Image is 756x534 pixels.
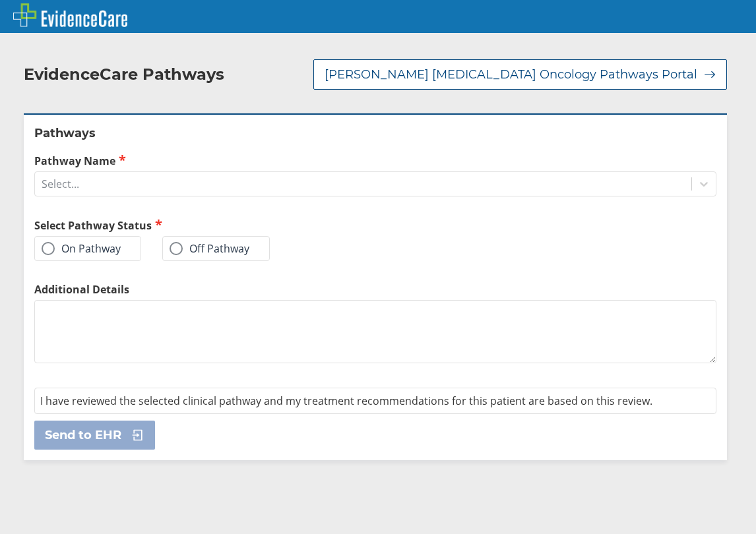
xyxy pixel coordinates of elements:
label: Pathway Name [34,153,716,168]
div: Select... [42,177,79,191]
button: [PERSON_NAME] [MEDICAL_DATA] Oncology Pathways Portal [313,59,727,90]
span: [PERSON_NAME] [MEDICAL_DATA] Oncology Pathways Portal [325,67,697,82]
h2: EvidenceCare Pathways [24,65,224,84]
button: Send to EHR [34,421,155,450]
h2: Pathways [34,125,716,141]
span: Send to EHR [45,427,121,443]
img: EvidenceCare [13,3,127,27]
label: Additional Details [34,282,716,297]
label: On Pathway [42,242,121,255]
h2: Select Pathway Status [34,218,370,233]
label: Off Pathway [170,242,249,255]
span: I have reviewed the selected clinical pathway and my treatment recommendations for this patient a... [40,394,652,408]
